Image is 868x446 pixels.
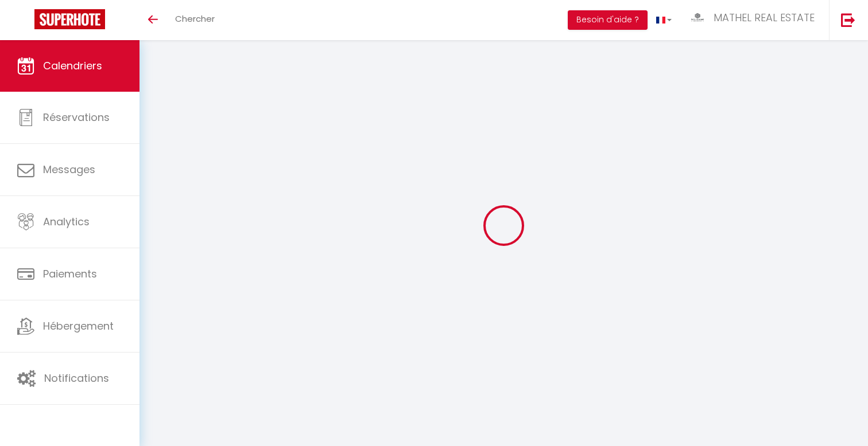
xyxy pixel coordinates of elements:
span: Messages [43,162,95,177]
img: ... [689,10,706,25]
span: Analytics [43,214,90,229]
span: Calendriers [43,58,102,73]
span: Chercher [175,13,215,25]
span: Hébergement [43,319,114,333]
span: Paiements [43,267,97,281]
img: logout [841,13,855,27]
span: Réservations [43,110,110,124]
span: MATHEL REAL ESTATE [714,10,815,25]
img: Super Booking [34,9,105,29]
span: Notifications [44,371,109,385]
button: Besoin d'aide ? [568,10,648,30]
